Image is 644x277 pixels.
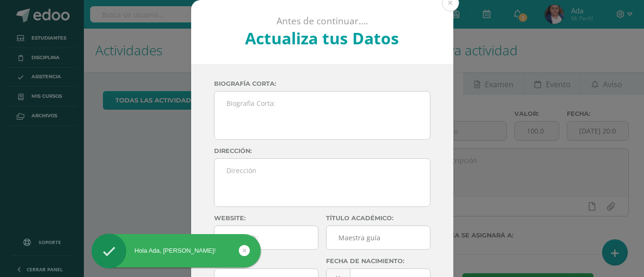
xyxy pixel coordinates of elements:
[327,226,430,249] input: Titulo:
[214,147,430,154] label: Dirección:
[215,226,318,249] input: Sitio Web:
[216,15,428,27] p: Antes de continuar....
[214,215,318,222] label: Website:
[326,257,430,265] label: Fecha de nacimiento:
[214,80,430,87] label: Biografía corta:
[216,27,428,49] h2: Actualiza tus Datos
[326,215,430,222] label: Título académico:
[92,246,261,255] div: Hola Ada, [PERSON_NAME]!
